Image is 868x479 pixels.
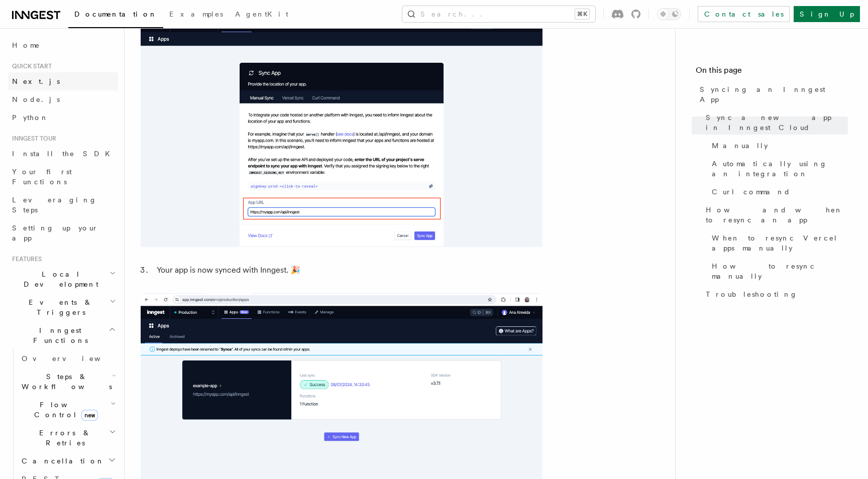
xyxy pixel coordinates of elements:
span: How to resync manually [712,261,848,281]
a: Curl command [708,183,848,201]
button: Toggle dark mode [657,8,681,20]
span: When to resync Vercel apps manually [712,233,848,253]
a: Install the SDK [8,145,118,163]
span: Leveraging Steps [12,196,97,214]
span: new [81,410,98,421]
a: Examples [163,3,229,27]
span: Next.js [12,77,60,85]
span: How and when to resync an app [706,205,848,225]
a: Home [8,36,118,54]
span: Errors & Retries [18,428,109,448]
button: Search...⌘K [402,6,595,22]
a: AgentKit [229,3,294,27]
a: Sign Up [794,6,860,22]
span: Setting up your app [12,224,98,242]
button: Errors & Retries [18,424,118,452]
li: Your app is now synced with Inngest. 🎉 [154,263,542,277]
button: Events & Triggers [8,293,118,321]
a: Sync a new app in Inngest Cloud [702,108,848,137]
span: Manually [712,141,768,151]
h4: On this page [696,64,848,80]
button: Inngest Functions [8,321,118,349]
a: Contact sales [698,6,790,22]
span: Automatically using an integration [712,159,848,179]
a: Troubleshooting [702,285,848,303]
span: Steps & Workflows [18,372,112,392]
button: Flow Controlnew [18,396,118,424]
a: Syncing an Inngest App [696,80,848,108]
span: Examples [169,10,223,18]
span: Home [12,40,40,50]
span: Install the SDK [12,150,116,158]
span: Python [12,113,49,122]
a: Python [8,108,118,127]
button: Cancellation [18,452,118,470]
a: Manually [708,137,848,155]
span: Flow Control [18,400,111,420]
span: Features [8,255,42,263]
button: Steps & Workflows [18,368,118,396]
a: Next.js [8,72,118,90]
a: Documentation [68,3,163,28]
span: Troubleshooting [706,289,798,299]
span: Syncing an Inngest App [700,84,848,104]
span: Local Development [8,269,110,289]
span: AgentKit [235,10,288,18]
a: How and when to resync an app [702,201,848,229]
span: Quick start [8,62,52,70]
span: Events & Triggers [8,297,110,317]
span: Curl command [712,187,791,197]
span: Documentation [74,10,157,18]
span: Overview [22,354,125,363]
a: Leveraging Steps [8,191,118,219]
span: Inngest Functions [8,325,108,345]
a: Setting up your app [8,219,118,247]
a: Automatically using an integration [708,155,848,183]
img: Sync New App form where you paste your project’s serve endpoint to inform Inngest about the locat... [141,7,542,247]
span: Inngest tour [8,135,56,143]
span: Node.js [12,95,60,103]
button: Local Development [8,265,118,293]
span: Your first Functions [12,168,72,186]
a: Your first Functions [8,163,118,191]
kbd: ⌘K [575,9,589,19]
a: When to resync Vercel apps manually [708,229,848,257]
a: Overview [18,349,118,368]
a: How to resync manually [708,257,848,285]
a: Node.js [8,90,118,108]
span: Sync a new app in Inngest Cloud [706,112,848,133]
span: Cancellation [18,456,104,466]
